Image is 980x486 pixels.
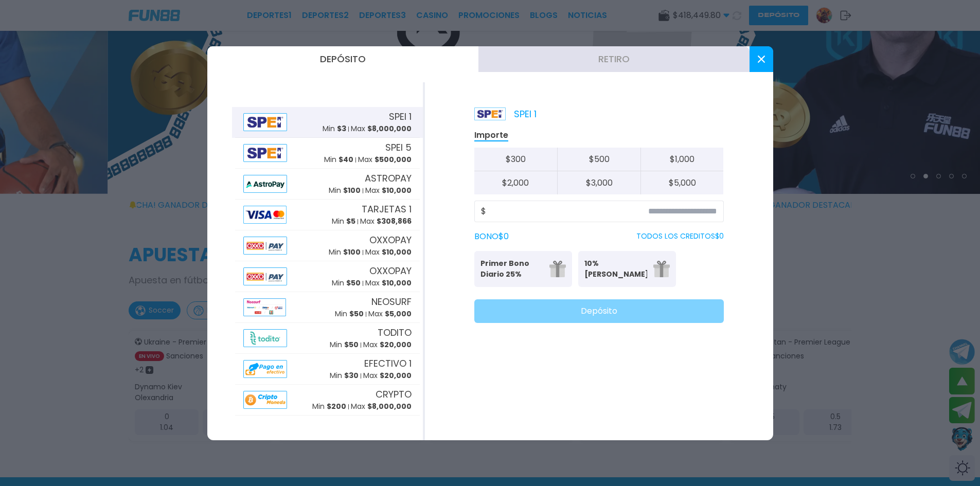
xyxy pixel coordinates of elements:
[243,391,288,409] img: Alipay
[323,123,346,134] p: Min
[332,278,361,289] p: Min
[346,278,361,288] span: $ 50
[232,261,423,292] button: AlipayOXXOPAYMin $50Max $10,000
[243,113,288,131] img: Alipay
[363,339,412,350] p: Max
[478,46,750,72] button: Retiro
[376,387,412,401] span: CRYPTO
[480,258,543,280] p: Primer Bono Diario 25%
[243,144,288,162] img: Alipay
[371,295,412,309] span: NEOSURF
[232,169,423,200] button: AlipayASTROPAYMin $100Max $10,000
[375,154,412,165] span: $ 500,000
[369,264,412,278] span: OXXOPAY
[243,267,288,285] img: Alipay
[344,370,359,381] span: $ 30
[243,175,288,193] img: Alipay
[474,107,537,121] p: SPEI 1
[474,130,508,141] p: Importe
[329,185,361,196] p: Min
[346,216,355,226] span: $ 5
[335,309,364,319] p: Min
[369,233,412,247] span: OXXOPAY
[232,138,423,169] button: AlipaySPEI 5Min $40Max $500,000
[232,107,423,138] button: AlipaySPEI 1Min $3Max $8,000,000
[365,278,412,289] p: Max
[232,385,423,416] button: AlipayCRYPTOMin $200Max $8,000,000
[337,123,346,134] span: $ 3
[243,360,288,378] img: Alipay
[330,370,359,381] p: Min
[349,309,364,319] span: $ 50
[327,401,346,411] span: $ 200
[636,231,724,242] p: TODOS LOS CREDITOS $ 0
[329,247,361,258] p: Min
[365,185,412,196] p: Max
[549,261,566,277] img: gift
[385,140,412,154] span: SPEI 5
[343,247,361,257] span: $ 100
[368,309,412,319] p: Max
[243,329,288,347] img: Alipay
[474,230,509,243] label: BONO $ 0
[378,326,412,339] span: TODITO
[367,123,412,134] span: $ 8,000,000
[584,258,647,280] p: 10% [PERSON_NAME]
[232,354,423,385] button: AlipayEFECTIVO 1Min $30Max $20,000
[330,339,359,350] p: Min
[351,401,412,412] p: Max
[324,154,353,165] p: Min
[653,261,670,277] img: gift
[243,206,287,224] img: Alipay
[474,171,558,194] button: $2,000
[365,171,412,185] span: ASTROPAY
[380,339,412,350] span: $ 20,000
[351,123,412,134] p: Max
[232,230,423,261] button: AlipayOXXOPAYMin $100Max $10,000
[380,370,412,381] span: $ 20,000
[382,278,412,288] span: $ 10,000
[377,216,412,226] span: $ 308,866
[362,202,412,216] span: TARJETAS 1
[367,401,412,411] span: $ 8,000,000
[344,339,359,350] span: $ 50
[474,251,572,287] button: Primer Bono Diario 25%
[640,148,724,171] button: $1,000
[338,154,353,165] span: $ 40
[481,205,486,218] span: $
[363,370,412,381] p: Max
[332,216,355,227] p: Min
[364,356,412,370] span: EFECTIVO 1
[389,110,412,123] span: SPEI 1
[474,107,506,120] img: Platform Logo
[474,148,558,171] button: $300
[207,46,478,72] button: Depósito
[640,171,724,194] button: $5,000
[232,292,423,323] button: AlipayNEOSURFMin $50Max $5,000
[557,148,640,171] button: $500
[243,237,288,255] img: Alipay
[312,401,346,412] p: Min
[232,323,423,354] button: AlipayTODITOMin $50Max $20,000
[343,185,361,195] span: $ 100
[382,247,412,257] span: $ 10,000
[557,171,640,194] button: $3,000
[578,251,676,287] button: 10% [PERSON_NAME]
[232,200,423,230] button: AlipayTARJETAS 1Min $5Max $308,866
[382,185,412,195] span: $ 10,000
[360,216,412,227] p: Max
[474,299,724,323] button: Depósito
[385,309,412,319] span: $ 5,000
[243,298,286,316] img: Alipay
[365,247,412,258] p: Max
[358,154,412,165] p: Max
